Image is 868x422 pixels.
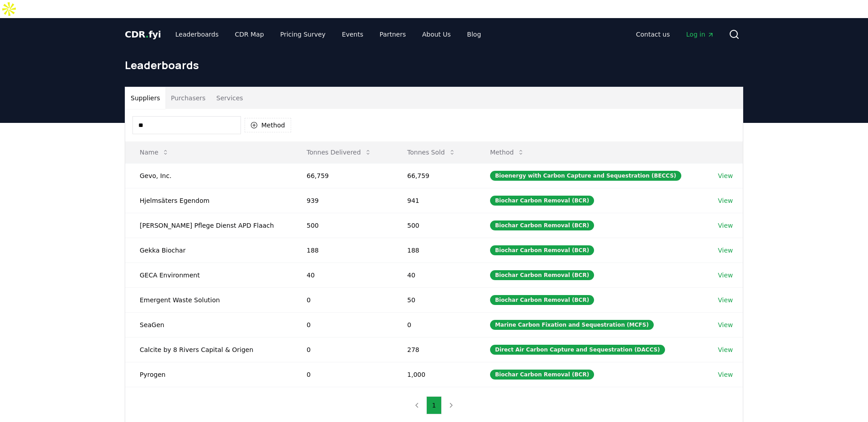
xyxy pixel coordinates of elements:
a: Blog [460,26,488,42]
td: 941 [393,188,476,213]
td: Calcite by 8 Rivers Capital & Origen [125,337,292,362]
button: Purchasers [165,87,211,109]
div: Marine Carbon Fixation and Sequestration (MCFS) [490,320,654,330]
a: Partners [373,26,413,42]
td: 0 [292,287,393,312]
td: 500 [393,213,476,238]
td: Gevo, Inc. [125,163,292,188]
button: Suppliers [125,87,165,109]
a: Contact us [629,26,677,42]
a: View [718,370,733,379]
td: 188 [292,238,393,263]
button: Tonnes Sold [400,143,463,161]
td: 40 [292,263,393,287]
a: Log in [679,26,722,42]
div: Biochar Carbon Removal (BCR) [490,370,594,380]
button: 1 [426,396,442,414]
td: 50 [393,287,476,312]
a: View [718,246,733,255]
td: 278 [393,337,476,362]
a: View [718,221,733,230]
div: Biochar Carbon Removal (BCR) [490,245,594,255]
a: View [718,196,733,205]
td: 40 [393,263,476,287]
td: [PERSON_NAME] Pflege Dienst APD Flaach [125,213,292,238]
td: 939 [292,188,393,213]
td: Hjelmsäters Egendom [125,188,292,213]
div: Biochar Carbon Removal (BCR) [490,220,594,230]
td: 0 [393,312,476,337]
a: View [718,320,733,329]
div: Biochar Carbon Removal (BCR) [490,270,594,280]
button: Name [132,143,176,161]
span: Log in [686,30,714,39]
a: Events [335,26,370,42]
a: View [718,345,733,354]
button: Services [211,87,249,109]
td: 66,759 [292,163,393,188]
td: Emergent Waste Solution [125,287,292,312]
div: Biochar Carbon Removal (BCR) [490,295,594,305]
a: About Us [415,26,458,42]
td: GECA Environment [125,263,292,287]
td: 500 [292,213,393,238]
button: Method [483,143,532,161]
nav: Main [629,26,722,42]
h1: Leaderboards [125,58,743,72]
td: 0 [292,362,393,387]
td: 66,759 [393,163,476,188]
span: . [146,29,149,40]
td: 0 [292,312,393,337]
nav: Main [168,26,488,42]
td: 0 [292,337,393,362]
td: Pyrogen [125,362,292,387]
span: CDR fyi [125,29,161,40]
div: Direct Air Carbon Capture and Sequestration (DACCS) [490,345,665,355]
button: Tonnes Delivered [299,143,379,161]
a: Leaderboards [168,26,226,42]
div: Biochar Carbon Removal (BCR) [490,196,594,206]
td: 1,000 [393,362,476,387]
div: Bioenergy with Carbon Capture and Sequestration (BECCS) [490,171,681,181]
a: View [718,171,733,180]
td: SeaGen [125,312,292,337]
a: CDR.fyi [125,28,161,41]
a: View [718,271,733,280]
td: 188 [393,238,476,263]
button: Method [245,118,291,132]
a: CDR Map [228,26,271,42]
td: Gekka Biochar [125,238,292,263]
a: Pricing Survey [273,26,333,42]
a: View [718,295,733,305]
